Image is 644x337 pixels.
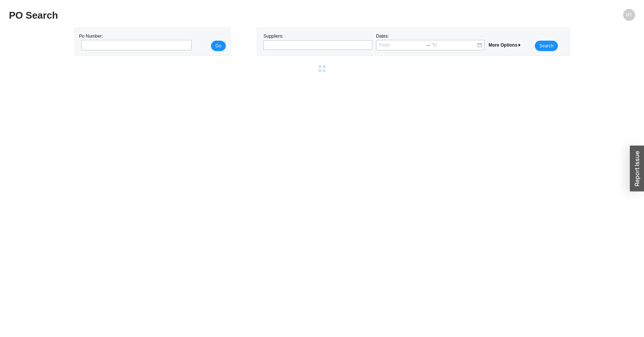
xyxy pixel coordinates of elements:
[374,32,487,51] div: Dates:
[425,42,430,48] span: to
[535,41,558,51] button: Search
[9,9,479,22] h2: PO Search
[539,42,553,50] span: Search
[432,41,477,49] input: To
[379,41,424,49] input: From
[425,42,430,48] span: swap-right
[626,9,632,21] span: MT
[79,32,189,51] div: Po Number:
[489,42,522,48] span: More Options
[211,41,226,51] button: Go
[215,42,221,50] span: Go
[262,32,374,51] div: Suppliers:
[517,43,522,47] span: caret-right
